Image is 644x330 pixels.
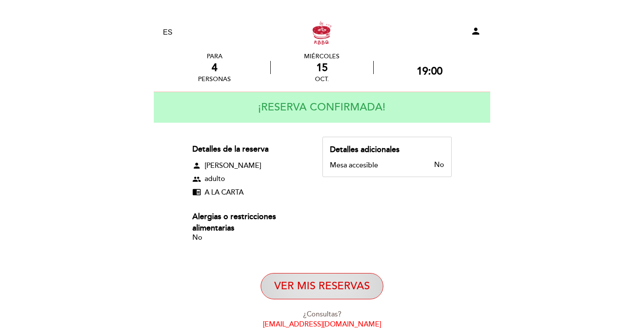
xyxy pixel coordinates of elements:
span: person [192,161,201,170]
div: ¿Consultas? [160,309,484,319]
button: person [471,26,481,39]
div: Detalles de la reserva [192,144,307,155]
div: Mesa accesible [330,161,378,170]
div: Alergias o restricciones alimentarias [192,211,307,234]
div: 19:00 [417,65,442,78]
div: personas [198,75,231,83]
span: group [192,175,201,184]
div: 4 [198,61,231,74]
h4: ¡RESERVA CONFIRMADA! [258,95,386,120]
div: No [192,234,307,242]
span: adulto [205,174,225,184]
a: [EMAIL_ADDRESS][DOMAIN_NAME] [263,320,381,329]
div: miércoles [271,53,373,60]
i: person [471,26,481,36]
div: No [378,161,444,170]
span: chrome_reader_mode [192,188,201,196]
a: KBBQ - Abasto [267,21,377,45]
button: VER MIS RESERVAS [261,273,383,299]
span: A LA CARTA [205,188,244,198]
div: oct. [271,75,373,83]
div: PARA [198,53,231,60]
div: Detalles adicionales [330,144,444,156]
span: [PERSON_NAME] [205,161,261,171]
div: 15 [271,61,373,74]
